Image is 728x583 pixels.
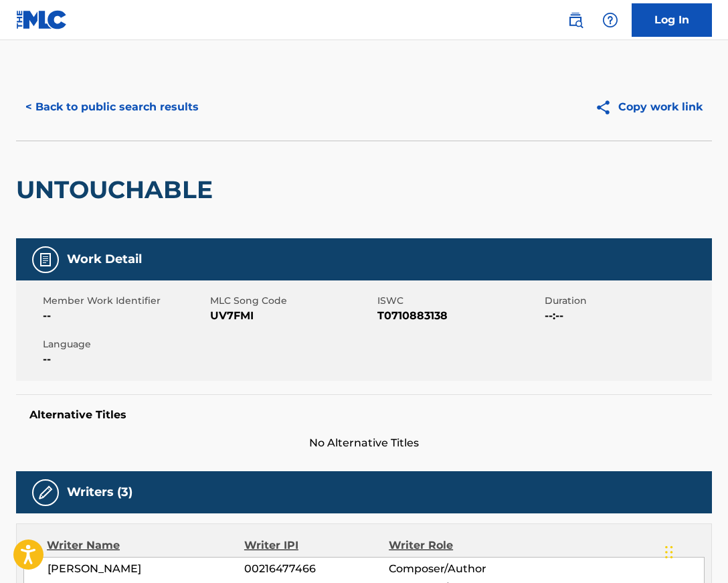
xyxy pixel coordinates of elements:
h5: Alternative Titles [29,408,699,422]
span: Language [43,337,207,351]
h5: Writers (3) [67,485,132,500]
span: UV7FMI [210,308,374,324]
img: help [602,12,618,28]
span: MLC Song Code [210,294,374,308]
button: < Back to public search results [16,90,208,124]
span: -- [43,351,207,367]
span: --:-- [545,308,709,324]
span: T0710883138 [377,308,541,324]
img: search [567,12,583,28]
span: -- [43,308,207,324]
iframe: Chat Widget [661,519,728,583]
div: Writer IPI [244,537,389,554]
span: ISWC [377,294,541,308]
span: No Alternative Titles [16,435,712,451]
h2: UNTOUCHABLE [16,175,219,205]
div: Writer Role [389,537,521,554]
img: Copy work link [595,99,618,116]
a: Public Search [562,7,589,33]
span: Composer/Author [389,561,520,577]
div: Writer Name [47,537,244,554]
img: MLC Logo [16,10,68,29]
span: Member Work Identifier [43,294,207,308]
span: Duration [545,294,709,308]
img: Writers [37,485,54,501]
a: Log In [632,3,712,37]
span: 00216477466 [244,561,389,577]
div: Drag [665,532,673,572]
span: [PERSON_NAME] [48,561,244,577]
div: Help [597,7,624,33]
img: Work Detail [37,252,54,268]
h5: Work Detail [67,252,142,267]
button: Copy work link [585,90,712,124]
